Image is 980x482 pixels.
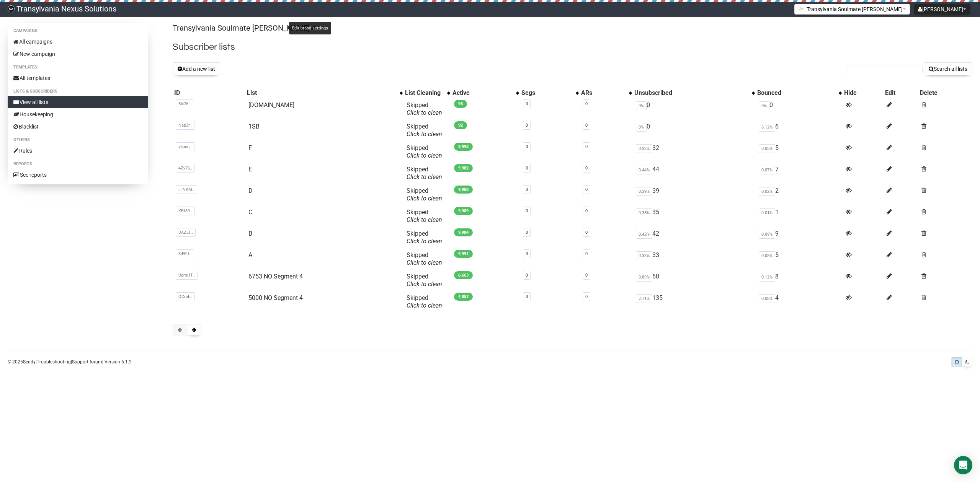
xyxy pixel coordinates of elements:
[521,89,572,97] div: Segs
[636,294,652,303] span: 2.71%
[407,208,442,223] span: Skipped
[407,173,442,181] a: Click to clean
[451,88,520,98] th: Active: No sort applied, activate to apply an ascending sort
[173,23,314,33] a: Transylvania Soulmate [PERSON_NAME]
[526,273,528,278] a: 0
[8,145,148,157] a: Rules
[633,205,756,227] td: 35
[756,163,843,184] td: 7
[759,273,775,282] span: 0.12%
[407,230,442,245] span: Skipped
[526,187,528,192] a: 0
[580,88,632,98] th: ARs: No sort applied, activate to apply an ascending sort
[174,89,244,97] div: ID
[173,62,220,75] button: Add a new list
[756,291,843,313] td: 4
[173,88,246,98] th: ID: No sort applied, sorting is disabled
[633,291,756,313] td: 135
[633,270,756,291] td: 60
[914,4,970,15] button: [PERSON_NAME]
[756,88,843,98] th: Bounced: No sort applied, activate to apply an ascending sort
[759,230,775,239] span: 0.09%
[407,302,442,309] a: Click to clean
[844,89,882,97] div: Hide
[884,88,918,98] th: Edit: No sort applied, sorting is disabled
[756,184,843,205] td: 2
[176,164,195,173] span: 4Zv76..
[176,142,194,151] span: v6pnq..
[954,456,972,474] div: Open Intercom Messenger
[454,100,467,108] span: 98
[759,101,769,110] span: 0%
[756,205,843,227] td: 1
[526,251,528,256] a: 0
[8,5,15,12] img: 586cc6b7d8bc403f0c61b981d947c989
[289,22,331,34] div: Edit brand settings
[585,251,588,256] a: 0
[454,121,467,129] span: 92
[407,195,442,202] a: Click to clean
[248,294,303,301] a: 5000 NO Segment 4
[843,88,884,98] th: Hide: No sort applied, sorting is disabled
[526,101,528,106] a: 0
[8,108,148,120] a: Housekeeping
[8,96,148,108] a: View all lists
[794,4,910,15] button: Transylvania Soulmate [PERSON_NAME]
[526,166,528,171] a: 0
[8,36,148,48] a: All campaigns
[8,72,148,84] a: All templates
[248,144,252,151] a: F
[407,238,442,245] a: Click to clean
[407,130,442,138] a: Click to clean
[520,88,580,98] th: Segs: No sort applied, activate to apply an ascending sort
[407,259,442,266] a: Click to clean
[756,141,843,163] td: 5
[581,89,625,97] div: ARs
[8,63,148,72] li: Templates
[585,294,588,299] a: 0
[176,271,198,280] span: UqmHT..
[8,26,148,36] li: Campaigns
[454,271,473,279] span: 6,663
[759,208,775,217] span: 0.01%
[636,123,647,132] span: 0%
[756,227,843,248] td: 9
[759,251,775,260] span: 0.05%
[8,160,148,169] li: Reports
[176,185,197,194] span: iHNKM..
[585,187,588,192] a: 0
[176,228,196,237] span: DAZLT..
[636,208,652,217] span: 0.35%
[633,163,756,184] td: 44
[8,120,148,133] a: Blacklist
[585,101,588,106] a: 0
[407,152,442,159] a: Click to clean
[248,208,252,216] a: C
[248,251,252,259] a: A
[407,123,442,138] span: Skipped
[8,48,148,60] a: New campaign
[633,184,756,205] td: 39
[759,166,775,174] span: 0.07%
[636,273,652,282] span: 0.89%
[407,294,442,309] span: Skipped
[407,109,442,116] a: Click to clean
[248,123,260,130] a: 1SB
[454,250,473,258] span: 9,991
[756,120,843,141] td: 6
[759,123,775,132] span: 6.12%
[585,123,588,128] a: 0
[756,98,843,120] td: 0
[248,273,303,280] a: 6753 NO Segment 4
[407,166,442,181] span: Skipped
[454,143,473,151] span: 9,998
[454,207,473,215] span: 9,989
[454,228,473,236] span: 9,984
[403,88,451,98] th: List Cleaning: No sort applied, activate to apply an ascending sort
[633,248,756,270] td: 33
[8,169,148,181] a: See reports
[920,89,971,97] div: Delete
[454,293,473,301] span: 4,852
[526,144,528,149] a: 0
[176,99,193,108] span: 5Ix76..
